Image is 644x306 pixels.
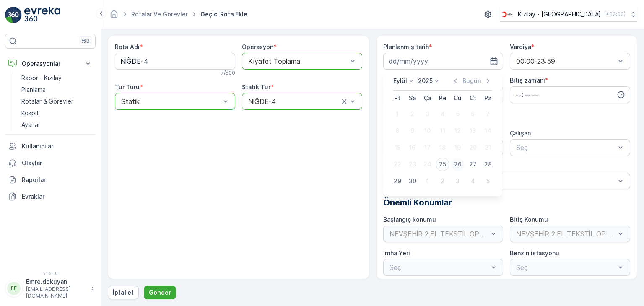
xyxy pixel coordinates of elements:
[391,124,404,137] div: 8
[5,7,22,23] img: logo
[465,91,480,106] th: Cumartesi
[420,91,435,106] th: Çarşamba
[22,159,92,167] p: Olaylar
[436,124,449,137] div: 11
[421,158,434,171] div: 24
[451,141,465,154] div: 19
[451,158,465,171] div: 26
[481,158,495,171] div: 28
[466,174,480,188] div: 4
[510,249,559,257] label: Benzin istasyonu
[5,171,96,188] a: Raporlar
[406,107,419,121] div: 2
[451,124,465,137] div: 12
[115,43,140,50] label: Rota Adı
[481,124,495,137] div: 14
[500,10,514,19] img: k%C4%B1z%C4%B1lay_D5CCths_t1JZB0k.png
[21,109,39,117] p: Kokpit
[5,277,96,299] button: EEEmre.dokuyan[EMAIL_ADDRESS][DOMAIN_NAME]
[18,119,96,131] a: Ayarlar
[81,38,90,44] p: ⌘B
[391,158,404,171] div: 22
[242,43,273,50] label: Operasyon
[383,216,436,223] label: Başlangıç konumu
[18,72,96,84] a: Rapor - Kızılay
[421,107,434,121] div: 3
[22,60,79,68] p: Operasyonlar
[5,271,96,276] span: v 1.51.0
[435,91,450,106] th: Perşembe
[406,124,419,137] div: 9
[510,130,531,137] label: Çalışan
[516,143,615,153] p: Seç
[18,84,96,96] a: Planlama
[406,158,419,171] div: 23
[436,158,449,171] div: 25
[466,107,480,121] div: 6
[383,249,410,257] label: İmha Yeri
[109,13,119,20] a: Ana Sayfa
[24,7,60,23] img: logo_light-DOdMpM7g.png
[199,10,249,18] span: Geçici Rota Ekle
[481,107,495,121] div: 7
[466,141,480,154] div: 20
[436,107,449,121] div: 4
[510,77,545,84] label: Bitiş zamanı
[21,97,73,106] p: Rotalar & Görevler
[5,55,96,72] button: Operasyonlar
[22,192,92,201] p: Evraklar
[113,288,134,297] p: İptal et
[436,141,449,154] div: 18
[405,91,420,106] th: Salı
[421,141,434,154] div: 17
[22,176,92,184] p: Raporlar
[518,10,601,18] p: Kızılay - [GEOGRAPHIC_DATA]
[406,174,419,188] div: 30
[451,174,465,188] div: 3
[391,141,404,154] div: 15
[21,121,40,129] p: Ayarlar
[18,96,96,107] a: Rotalar & Görevler
[466,124,480,137] div: 13
[26,286,86,299] p: [EMAIL_ADDRESS][DOMAIN_NAME]
[604,11,626,18] p: ( +03:00 )
[115,83,140,91] label: Tur Türü
[221,70,235,76] p: 7 / 500
[5,155,96,171] a: Olaylar
[390,176,616,186] p: Seç
[5,138,96,155] a: Kullanıcılar
[144,286,176,299] button: Gönder
[462,77,481,85] p: Bugün
[18,107,96,119] a: Kokpit
[421,124,434,137] div: 10
[383,43,429,50] label: Planlanmış tarih
[480,91,496,106] th: Pazar
[421,174,434,188] div: 1
[21,74,62,82] p: Rapor - Kızılay
[391,174,404,188] div: 29
[406,141,419,154] div: 16
[383,196,631,209] p: Önemli Konumlar
[510,43,531,50] label: Vardiya
[22,142,92,150] p: Kullanıcılar
[451,107,465,121] div: 5
[450,91,465,106] th: Cuma
[436,174,449,188] div: 2
[26,277,86,286] p: Emre.dokuyan
[500,7,637,22] button: Kızılay - [GEOGRAPHIC_DATA](+03:00)
[418,77,433,85] p: 2025
[383,53,504,70] input: dd/mm/yyyy
[131,10,188,18] a: Rotalar ve Görevler
[390,91,405,106] th: Pazartesi
[5,188,96,205] a: Evraklar
[510,216,548,223] label: Bitiş Konumu
[481,141,495,154] div: 21
[466,158,480,171] div: 27
[242,83,270,91] label: Statik Tur
[481,174,495,188] div: 5
[393,77,407,85] p: Eylül
[391,107,404,121] div: 1
[21,86,46,94] p: Planlama
[7,282,21,295] div: EE
[108,286,139,299] button: İptal et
